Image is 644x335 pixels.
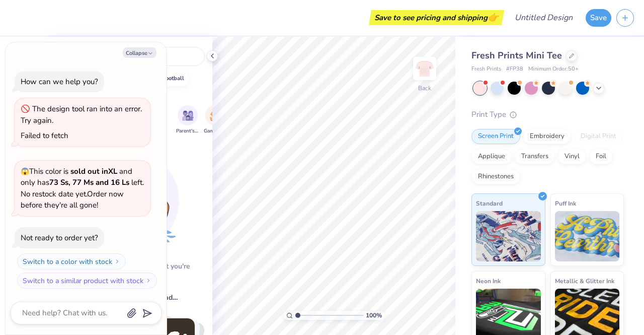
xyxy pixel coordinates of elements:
div: How can we help you? [21,77,98,87]
span: 100 % [366,311,382,320]
img: Switch to a color with stock [114,258,120,264]
button: filter button [176,105,199,135]
span: Puff Ink [555,198,576,209]
div: Screen Print [471,129,520,144]
div: Applique [471,149,512,164]
button: filter button [204,105,227,135]
span: Fresh Prints [471,65,501,74]
div: football [163,76,184,81]
img: Switch to a similar product with stock [145,278,151,284]
div: Rhinestones [471,169,520,184]
strong: sold out in XL [70,166,117,176]
div: filter for Game Day [204,105,227,135]
span: Neon Ink [476,276,501,286]
div: Failed to fetch [21,130,68,141]
div: filter for Parent's Weekend [176,105,199,135]
button: Switch to a color with stock [17,253,126,270]
img: Game Day Image [210,110,221,121]
img: Parent's Weekend Image [182,110,194,121]
div: Print Type [471,109,624,120]
button: Save [586,9,611,27]
span: Game Day [204,127,227,135]
div: Not ready to order yet? [21,233,98,243]
span: 👉 [488,11,499,23]
span: 😱 [21,167,29,176]
img: Puff Ink [555,211,620,261]
div: Digital Print [574,129,623,144]
span: Parent's Weekend [176,127,199,135]
span: # FP38 [506,65,523,74]
div: Embroidery [523,129,571,144]
strong: 73 Ss, 77 Ms and 16 Ls [49,177,129,187]
div: Foil [589,149,613,164]
button: football [147,71,189,86]
span: Minimum Order: 50 + [528,65,579,74]
span: This color is and only has left . No restock date yet. Order now before they're all gone! [21,166,144,211]
img: Back [415,58,435,79]
span: Fresh Prints Mini Tee [471,49,562,61]
button: Switch to a similar product with stock [17,273,157,289]
img: Standard [476,211,541,261]
div: Save to see pricing and shipping [371,10,502,25]
div: Vinyl [558,149,586,164]
span: Standard [476,198,503,209]
input: Untitled Design [507,8,581,28]
div: Back [418,84,431,93]
button: Collapse [123,47,156,58]
div: The design tool ran into an error. Try again. [21,104,142,125]
div: Transfers [515,149,555,164]
span: Metallic & Glitter Ink [555,276,614,286]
